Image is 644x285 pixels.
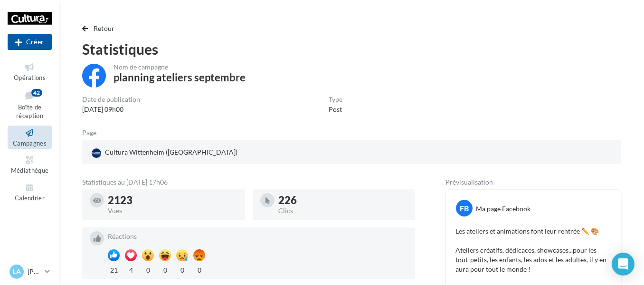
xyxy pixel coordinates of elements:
[15,194,45,202] span: Calendrier
[8,60,52,83] a: Opérations
[125,264,137,275] div: 4
[90,146,239,160] div: Cultura Wittenheim ([GEOGRAPHIC_DATA])
[8,34,52,50] button: Créer
[108,233,407,240] div: Réactions
[114,72,246,83] div: planning ateliers septembre
[8,126,52,149] a: Campagnes
[176,264,188,275] div: 0
[114,64,246,70] div: Nom de campagne
[278,207,408,214] div: Clics
[94,24,115,32] span: Retour
[108,195,237,206] div: 2123
[82,105,140,114] div: [DATE] 09h00
[329,105,342,114] div: Post
[108,207,237,214] div: Vues
[82,42,621,56] div: Statistiques
[8,87,52,122] a: Boîte de réception42
[8,180,52,204] a: Calendrier
[445,179,621,186] div: Prévisualisation
[159,264,171,275] div: 0
[612,253,635,275] div: Open Intercom Messenger
[193,264,205,275] div: 0
[142,264,154,275] div: 0
[11,167,49,174] span: Médiathèque
[8,263,52,281] a: La [PERSON_NAME]
[456,200,473,216] div: FB
[82,179,415,186] div: Statistiques au [DATE] 17h06
[8,34,52,50] div: Nouvelle campagne
[16,103,43,120] span: Boîte de réception
[82,96,140,103] div: Date de publication
[108,264,120,275] div: 21
[13,139,47,147] span: Campagnes
[476,204,530,214] div: Ma page Facebook
[278,195,408,206] div: 226
[28,267,41,276] p: [PERSON_NAME]
[329,96,342,103] div: Type
[90,146,265,160] a: Cultura Wittenheim ([GEOGRAPHIC_DATA])
[14,74,46,81] span: Opérations
[13,267,21,276] span: La
[82,23,119,34] button: Retour
[8,153,52,176] a: Médiathèque
[82,129,104,136] div: Page
[31,89,42,97] div: 42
